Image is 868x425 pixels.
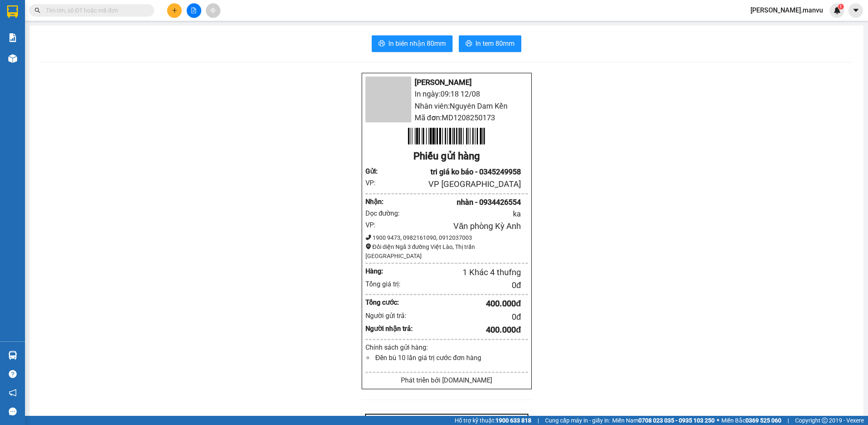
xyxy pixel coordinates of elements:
[848,3,863,18] button: caret-down
[167,3,182,18] button: plus
[365,178,386,188] div: VP:
[365,77,528,88] li: [PERSON_NAME]
[365,375,528,385] div: Phát triển bởi [DOMAIN_NAME]
[788,416,789,425] span: |
[365,208,406,219] div: Dọc đường:
[9,370,17,378] span: question-circle
[365,112,528,124] li: Mã đơn: MD1208250173
[465,40,472,48] span: printer
[385,220,521,233] div: Văn phòng Kỳ Anh
[406,208,521,220] div: ka
[839,4,842,10] span: 1
[210,7,216,13] span: aim
[365,220,386,230] div: VP:
[365,88,528,100] li: In ngày: 09:18 12/08
[545,416,610,425] span: Cung cấp máy in - giấy in:
[365,342,528,353] div: Chính sách gửi hàng:
[365,311,413,321] div: Người gửi trả:
[9,389,17,397] span: notification
[378,40,385,48] span: printer
[721,416,781,425] span: Miền Bắc
[385,196,521,208] div: nhàn - 0934426554
[365,297,413,308] div: Tổng cước:
[46,6,144,15] input: Tìm tên, số ĐT hoặc mã đơn
[365,166,386,176] div: Gửi :
[35,7,40,13] span: search
[413,323,521,336] div: 400.000 đ
[399,266,521,279] div: 1 Khác 4 thufng
[187,3,201,18] button: file-add
[365,149,528,164] div: Phiếu gửi hàng
[365,100,528,112] li: Nhân viên: Nguyên Dam Kền
[7,5,18,18] img: logo-vxr
[8,351,17,360] img: warehouse-icon
[745,417,781,424] strong: 0369 525 060
[459,35,521,52] button: printerIn tem 80mm
[8,33,17,42] img: solution-icon
[744,5,830,15] span: [PERSON_NAME].manvu
[374,353,528,363] li: Đền bù 10 lần giá trị cước đơn hàng
[365,323,413,334] div: Người nhận trả:
[495,417,531,424] strong: 1900 633 818
[385,178,521,191] div: VP [GEOGRAPHIC_DATA]
[538,416,539,425] span: |
[833,7,841,14] img: icon-new-feature
[172,7,178,13] span: plus
[365,242,528,261] div: Đối diện Ngã 3 đường Việt Lào, Thị trấn [GEOGRAPHIC_DATA]
[388,38,446,49] span: In biên nhận 80mm
[852,7,860,14] span: caret-down
[475,38,515,49] span: In tem 80mm
[455,416,531,425] span: Hỗ trợ kỹ thuật:
[838,4,844,10] sup: 1
[365,279,413,289] div: Tổng giá trị:
[413,311,521,323] div: 0 đ
[372,35,453,52] button: printerIn biên nhận 80mm
[365,233,528,242] div: 1900 9473, 0982161090, 0912037003
[9,408,17,415] span: message
[206,3,220,18] button: aim
[365,266,399,276] div: Hàng:
[365,196,386,207] div: Nhận :
[385,166,521,178] div: tri giá ko báo - 0345249958
[612,416,715,425] span: Miền Nam
[822,418,828,423] span: copyright
[717,419,719,422] span: ⚪️
[638,417,715,424] strong: 0708 023 035 - 0935 103 250
[413,297,521,310] div: 400.000 đ
[8,54,17,63] img: warehouse-icon
[191,7,197,13] span: file-add
[365,244,371,249] span: environment
[365,234,371,240] span: phone
[413,279,521,292] div: 0 đ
